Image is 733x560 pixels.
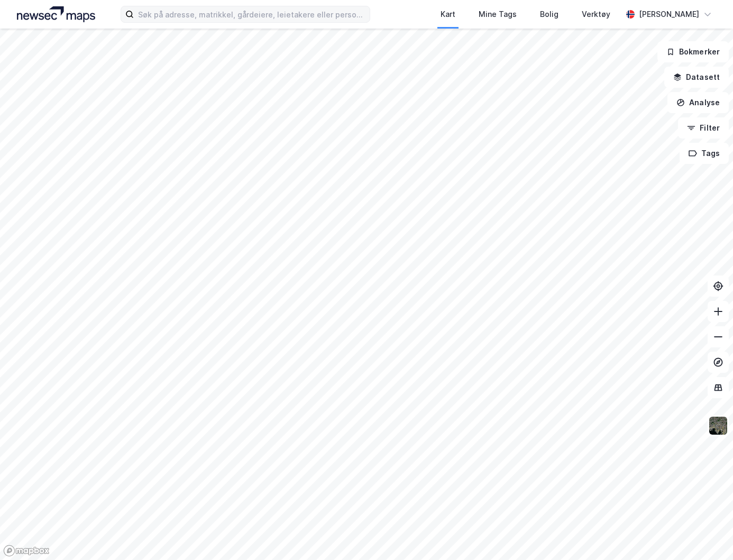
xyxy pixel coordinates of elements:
[134,6,370,22] input: Søk på adresse, matrikkel, gårdeiere, leietakere eller personer
[680,509,733,560] div: Kontrollprogram for chat
[479,8,517,21] div: Mine Tags
[540,8,558,21] div: Bolig
[441,8,455,21] div: Kart
[639,8,699,21] div: [PERSON_NAME]
[582,8,610,21] div: Verktøy
[680,509,733,560] iframe: Chat Widget
[17,6,95,22] img: logo.a4113a55bc3d86da70a041830d287a7e.svg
